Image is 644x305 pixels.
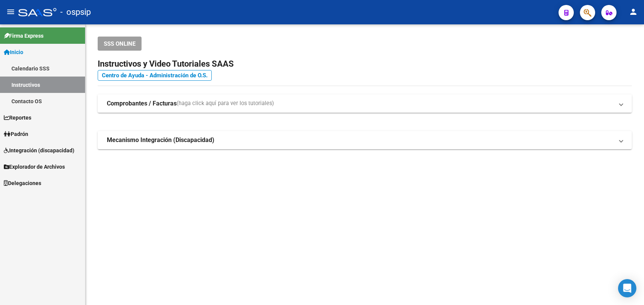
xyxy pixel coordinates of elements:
[4,130,28,138] span: Padrón
[4,146,74,155] span: Integración (discapacidad)
[98,57,632,71] h2: Instructivos y Video Tutoriales SAAS
[107,99,177,108] strong: Comprobantes / Facturas
[107,136,214,144] strong: Mecanismo Integración (Discapacidad)
[98,37,142,51] button: SSS ONLINE
[98,131,632,149] mat-expansion-panel-header: Mecanismo Integración (Discapacidad)
[98,94,632,113] mat-expansion-panel-header: Comprobantes / Facturas(haga click aquí para ver los tutoriales)
[618,279,636,297] div: Open Intercom Messenger
[104,40,135,47] span: SSS ONLINE
[4,179,41,187] span: Delegaciones
[60,4,91,21] span: - ospsip
[4,113,31,122] span: Reportes
[177,99,274,108] span: (haga click aquí para ver los tutoriales)
[4,163,65,171] span: Explorador de Archivos
[4,32,43,40] span: Firma Express
[98,70,212,81] a: Centro de Ayuda - Administración de O.S.
[6,7,15,16] mat-icon: menu
[4,48,23,56] span: Inicio
[629,7,638,16] mat-icon: person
